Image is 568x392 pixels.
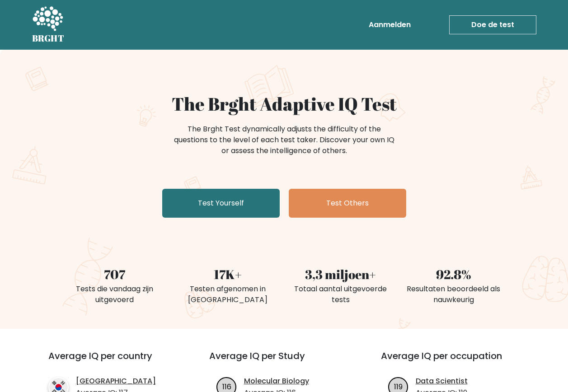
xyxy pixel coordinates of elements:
h3: Average IQ per country [48,350,177,372]
div: 707 [64,265,166,284]
div: Testen afgenomen in [GEOGRAPHIC_DATA] [177,284,279,305]
text: 119 [394,381,403,392]
div: 3,3 miljoen+ [290,265,392,284]
a: Molecular Biology [244,376,309,387]
div: The Brght Test dynamically adjusts the difficulty of the questions to the level of each test take... [171,124,397,156]
a: BRGHT [32,4,65,46]
a: Data Scientist [416,376,468,387]
a: Test Others [289,189,406,218]
text: 116 [222,381,231,392]
h5: BRGHT [32,33,65,44]
a: Test Yourself [162,189,280,218]
div: Resultaten beoordeeld als nauwkeurig [403,284,505,305]
h1: The Brght Adaptive IQ Test [64,93,505,115]
h3: Average IQ per Study [209,350,359,372]
a: Doe de test [449,15,536,34]
h3: Average IQ per occupation [381,350,531,372]
div: Totaal aantal uitgevoerde tests [290,284,392,305]
a: [GEOGRAPHIC_DATA] [76,376,156,387]
div: 92.8% [403,265,505,284]
div: Tests die vandaag zijn uitgevoerd [64,284,166,305]
div: 17K+ [177,265,279,284]
a: Aanmelden [365,16,414,34]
